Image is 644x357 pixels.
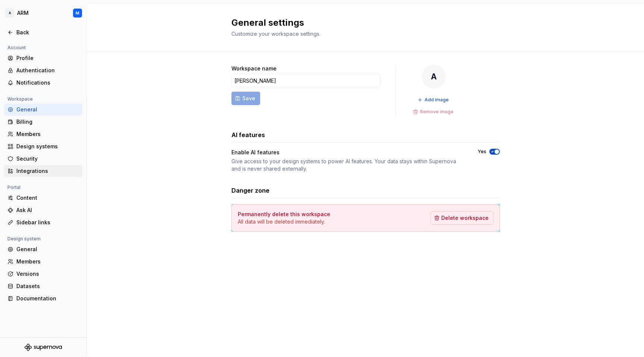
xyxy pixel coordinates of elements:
[25,344,62,351] svg: Supernova Logo
[231,186,269,195] h3: Danger zone
[16,270,79,278] div: Versions
[4,95,36,104] div: Workspace
[231,149,280,156] div: Enable AI features
[16,258,79,265] div: Members
[231,17,491,29] h2: General settings
[16,206,79,214] div: Ask AI
[16,155,79,162] div: Security
[4,183,23,192] div: Portal
[238,211,330,218] h4: Permanently delete this workspace
[4,52,82,64] a: Profile
[16,143,79,150] div: Design systems
[5,9,14,18] div: A
[4,153,82,165] a: Security
[16,118,79,126] div: Billing
[4,140,82,152] a: Design systems
[4,116,82,128] a: Billing
[16,106,79,113] div: General
[16,29,79,36] div: Back
[16,219,79,226] div: Sidebar links
[238,218,330,225] p: All data will be deleted immediately.
[4,268,82,280] a: Versions
[4,234,44,243] div: Design system
[4,243,82,255] a: General
[16,295,79,302] div: Documentation
[1,5,85,21] button: AARMM
[424,97,449,103] span: Add image
[16,246,79,253] div: General
[16,54,79,62] div: Profile
[231,158,464,173] div: Give access to your design systems to power AI features. Your data stays within Supernova and is ...
[4,293,82,304] a: Documentation
[4,217,82,228] a: Sidebar links
[4,192,82,204] a: Content
[4,128,82,140] a: Members
[231,31,321,37] span: Customize your workspace settings.
[4,280,82,292] a: Datasets
[478,149,486,155] label: Yes
[430,211,493,225] button: Delete workspace
[4,256,82,268] a: Members
[16,194,79,202] div: Content
[16,67,79,74] div: Authentication
[16,282,79,290] div: Datasets
[17,9,29,17] div: ARM
[16,79,79,86] div: Notifications
[16,130,79,138] div: Members
[4,165,82,177] a: Integrations
[231,130,265,139] h3: AI features
[4,204,82,216] a: Ask AI
[4,77,82,89] a: Notifications
[415,95,452,105] button: Add image
[76,10,79,16] div: M
[231,65,277,72] label: Workspace name
[4,64,82,76] a: Authentication
[16,167,79,175] div: Integrations
[4,104,82,116] a: General
[4,26,82,38] a: Back
[422,65,446,89] div: A
[441,214,489,222] span: Delete workspace
[4,43,29,52] div: Account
